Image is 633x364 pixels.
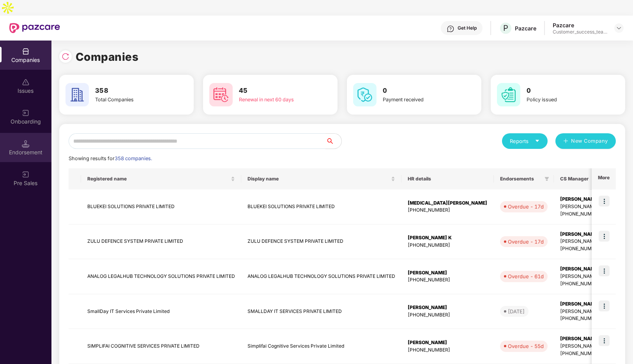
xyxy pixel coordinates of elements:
span: search [325,138,341,144]
div: Total Companies [95,96,174,104]
img: svg+xml;base64,PHN2ZyB4bWxucz0iaHR0cDovL3d3dy53My5vcmcvMjAwMC9zdmciIHdpZHRoPSI2MCIgaGVpZ2h0PSI2MC... [209,83,233,106]
span: P [503,23,508,33]
img: svg+xml;base64,PHN2ZyB4bWxucz0iaHR0cDovL3d3dy53My5vcmcvMjAwMC9zdmciIHdpZHRoPSI2MCIgaGVpZ2h0PSI2MC... [497,83,520,106]
div: Policy issued [527,96,606,104]
div: [PHONE_NUMBER] [408,207,488,214]
h3: 0 [383,86,462,96]
div: Overdue - 17d [508,203,544,210]
img: icon [599,300,610,311]
td: BLUEKEI SOLUTIONS PRIVATE LIMITED [81,189,241,224]
span: Registered name [87,176,229,182]
span: Display name [248,176,389,182]
img: icon [599,196,610,207]
img: svg+xml;base64,PHN2ZyBpZD0iUmVsb2FkLTMyeDMyIiB4bWxucz0iaHR0cDovL3d3dy53My5vcmcvMjAwMC9zdmciIHdpZH... [62,53,69,60]
h3: 358 [95,86,174,96]
div: [PERSON_NAME] K [408,234,488,242]
div: Pazcare [553,21,607,29]
div: [PHONE_NUMBER] [408,242,488,249]
span: Endorsements [500,176,541,182]
h3: 45 [239,86,318,96]
td: SIMPLIFAI COGNITIVE SERVICES PRIVATE LIMITED [81,329,241,364]
img: svg+xml;base64,PHN2ZyB3aWR0aD0iMTQuNSIgaGVpZ2h0PSIxNC41IiB2aWV3Qm94PSIwIDAgMTYgMTYiIGZpbGw9Im5vbm... [22,140,30,148]
div: [PERSON_NAME] [408,304,488,311]
div: [PERSON_NAME] [408,269,488,277]
th: Registered name [81,168,241,189]
div: Overdue - 61d [508,272,544,280]
div: [PHONE_NUMBER] [408,346,488,354]
img: svg+xml;base64,PHN2ZyBpZD0iSGVscC0zMngzMiIgeG1sbnM9Imh0dHA6Ly93d3cudzMub3JnLzIwMDAvc3ZnIiB3aWR0aD... [447,25,454,33]
span: filter [545,177,549,181]
img: icon [599,265,610,276]
img: svg+xml;base64,PHN2ZyB4bWxucz0iaHR0cDovL3d3dy53My5vcmcvMjAwMC9zdmciIHdpZHRoPSI2MCIgaGVpZ2h0PSI2MC... [65,83,89,106]
img: svg+xml;base64,PHN2ZyB3aWR0aD0iMjAiIGhlaWdodD0iMjAiIHZpZXdCb3g9IjAgMCAyMCAyMCIgZmlsbD0ibm9uZSIgeG... [22,109,30,117]
div: Get Help [458,25,477,31]
th: Display name [241,168,401,189]
td: ANALOG LEGALHUB TECHNOLOGY SOLUTIONS PRIVATE LIMITED [81,259,241,294]
th: HR details [401,168,494,189]
h3: 0 [527,86,606,96]
img: New Pazcare Logo [9,23,60,33]
td: BLUEKEI SOLUTIONS PRIVATE LIMITED [241,189,401,224]
span: plus [563,138,568,145]
img: icon [599,335,610,346]
div: [DATE] [508,307,525,315]
div: Overdue - 17d [508,238,544,246]
span: New Company [571,137,608,145]
th: More [592,168,616,189]
img: svg+xml;base64,PHN2ZyBpZD0iRHJvcGRvd24tMzJ4MzIiIHhtbG5zPSJodHRwOi8vd3d3LnczLm9yZy8yMDAwL3N2ZyIgd2... [616,25,622,31]
span: caret-down [535,138,540,143]
div: [PHONE_NUMBER] [408,276,488,284]
img: svg+xml;base64,PHN2ZyBpZD0iQ29tcGFuaWVzIiB4bWxucz0iaHR0cDovL3d3dy53My5vcmcvMjAwMC9zdmciIHdpZHRoPS... [22,48,30,55]
div: Payment received [383,96,462,104]
td: ZULU DEFENCE SYSTEM PRIVATE LIMITED [81,224,241,260]
img: svg+xml;base64,PHN2ZyB4bWxucz0iaHR0cDovL3d3dy53My5vcmcvMjAwMC9zdmciIHdpZHRoPSI2MCIgaGVpZ2h0PSI2MC... [353,83,377,106]
div: Reports [510,137,540,145]
td: SmallDay IT Services Private Limited [81,294,241,329]
span: 358 companies. [115,155,152,161]
div: Renewal in next 60 days [239,96,318,104]
div: Pazcare [515,25,536,32]
td: ZULU DEFENCE SYSTEM PRIVATE LIMITED [241,224,401,260]
img: svg+xml;base64,PHN2ZyB3aWR0aD0iMjAiIGhlaWdodD0iMjAiIHZpZXdCb3g9IjAgMCAyMCAyMCIgZmlsbD0ibm9uZSIgeG... [22,171,30,178]
div: [PERSON_NAME] [408,339,488,346]
span: filter [543,174,551,184]
div: Customer_success_team_lead [553,29,607,35]
img: icon [599,231,610,242]
div: Overdue - 55d [508,342,544,350]
button: search [325,133,342,149]
button: plusNew Company [555,133,616,149]
div: [PHONE_NUMBER] [408,311,488,319]
img: svg+xml;base64,PHN2ZyBpZD0iSXNzdWVzX2Rpc2FibGVkIiB4bWxucz0iaHR0cDovL3d3dy53My5vcmcvMjAwMC9zdmciIH... [22,78,30,86]
h1: Companies [76,48,139,65]
td: SMALLDAY IT SERVICES PRIVATE LIMITED [241,294,401,329]
span: Showing results for [69,155,152,161]
td: Simplifai Cognitive Services Private Limited [241,329,401,364]
td: ANALOG LEGALHUB TECHNOLOGY SOLUTIONS PRIVATE LIMITED [241,259,401,294]
div: [MEDICAL_DATA][PERSON_NAME] [408,200,488,207]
